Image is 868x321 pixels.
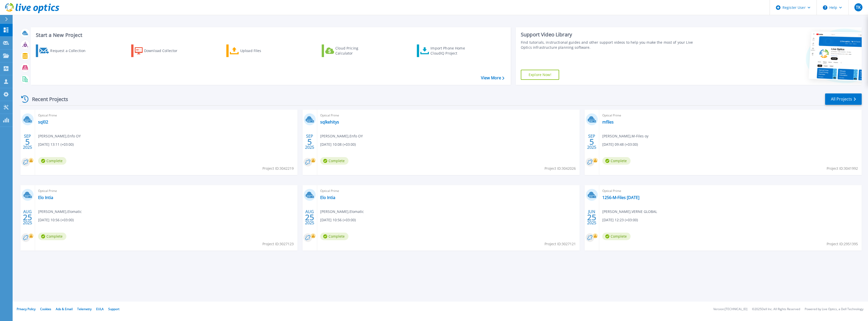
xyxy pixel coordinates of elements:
span: Complete [602,233,631,240]
div: Cloud Pricing Calculator [335,46,376,56]
a: 1256-M-Files [DATE] [602,195,639,200]
span: Optical Prime [320,188,577,194]
li: © 2025 Dell Inc. All Rights Reserved [752,308,800,311]
span: Project ID: 2951395 [827,241,858,247]
div: AUG 2025 [23,208,32,227]
a: mfiles [602,119,614,125]
div: Download Collector [144,46,184,56]
a: Cloud Pricing Calculator [322,44,378,57]
a: sql02 [38,119,48,125]
span: 5 [589,140,594,144]
span: [PERSON_NAME] , Enfo OY [320,133,363,139]
a: sqlkehitys [320,119,339,125]
a: View More [481,76,504,80]
span: [DATE] 10:56 (+03:00) [320,217,356,223]
a: Upload Files [226,44,283,57]
span: [PERSON_NAME] , Elomatic [320,209,364,214]
li: Version: [TECHNICAL_ID] [713,308,747,311]
div: Request a Collection [50,46,91,56]
span: 25 [23,215,32,219]
span: [DATE] 13:11 (+03:00) [38,142,74,147]
span: 5 [25,140,30,144]
span: Complete [320,233,348,240]
a: EULA [96,307,104,311]
div: Recent Projects [19,93,75,105]
a: All Projects [825,93,862,105]
span: Project ID: 3027123 [262,241,294,247]
div: Support Video Library [521,31,701,38]
a: Request a Collection [36,44,92,57]
span: Optical Prime [602,113,859,118]
span: Project ID: 3042219 [262,166,294,171]
div: JUN 2025 [587,208,596,227]
span: Complete [38,233,66,240]
a: Ads & Email [56,307,73,311]
span: 25 [305,215,314,219]
div: Upload Files [240,46,281,56]
span: [PERSON_NAME] , VERNE GLOBAL [602,209,657,214]
div: SEP 2025 [587,133,596,151]
a: Elo Intia [320,195,335,200]
span: TK [856,5,861,9]
span: Complete [320,157,348,165]
a: Privacy Policy [17,307,36,311]
span: Complete [38,157,66,165]
a: Telemetry [77,307,92,311]
span: Optical Prime [38,113,294,118]
span: Optical Prime [320,113,577,118]
span: [DATE] 10:56 (+03:00) [38,217,74,223]
div: SEP 2025 [305,133,314,151]
span: Optical Prime [602,188,859,194]
a: Explore Now! [521,70,559,80]
a: Support [108,307,119,311]
div: Find tutorials, instructional guides and other support videos to help you make the most of your L... [521,40,701,50]
li: Powered by Live Optics, a Dell Technology [805,308,863,311]
span: Optical Prime [38,188,294,194]
span: Complete [602,157,631,165]
div: AUG 2025 [305,208,314,227]
span: Project ID: 3041992 [827,166,858,171]
span: Project ID: 3042026 [545,166,576,171]
span: Project ID: 3027121 [545,241,576,247]
span: 5 [307,140,312,144]
span: 25 [587,215,596,219]
a: Elo Intia [38,195,53,200]
a: Download Collector [131,44,187,57]
span: [PERSON_NAME] , M-Files oy [602,133,648,139]
span: [DATE] 12:23 (+03:00) [602,217,638,223]
span: [DATE] 09:48 (+03:00) [602,142,638,147]
span: [PERSON_NAME] , Enfo OY [38,133,81,139]
div: SEP 2025 [23,133,32,151]
div: Import Phone Home CloudIQ Project [430,46,470,56]
span: [PERSON_NAME] , Elomatic [38,209,82,214]
span: [DATE] 10:08 (+03:00) [320,142,356,147]
h3: Start a New Project [36,32,504,38]
a: Cookies [40,307,51,311]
